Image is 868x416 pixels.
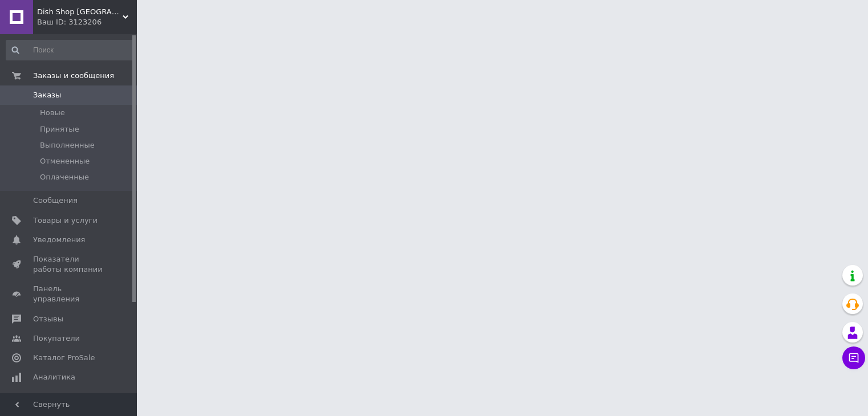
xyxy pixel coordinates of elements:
span: Сообщения [33,195,78,206]
span: Уведомления [33,235,85,245]
span: Заказы [33,90,61,100]
span: Каталог ProSale [33,353,95,363]
span: Dish Shop Ukraine [37,7,123,17]
span: Аналитика [33,372,75,382]
input: Поиск [6,40,135,60]
div: Ваш ID: 3123206 [37,17,137,27]
span: Показатели работы компании [33,254,106,275]
span: Заказы и сообщения [33,71,114,81]
span: Покупатели [33,333,80,344]
span: Инструменты вебмастера и SEO [33,391,106,412]
span: Товары и услуги [33,215,98,226]
span: Панель управления [33,284,106,304]
span: Отзывы [33,314,63,324]
span: Оплаченные [40,172,89,182]
span: Новые [40,108,65,118]
button: Чат с покупателем [842,346,865,369]
span: Отмененные [40,156,90,166]
span: Принятые [40,124,79,134]
span: Выполненные [40,140,95,150]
